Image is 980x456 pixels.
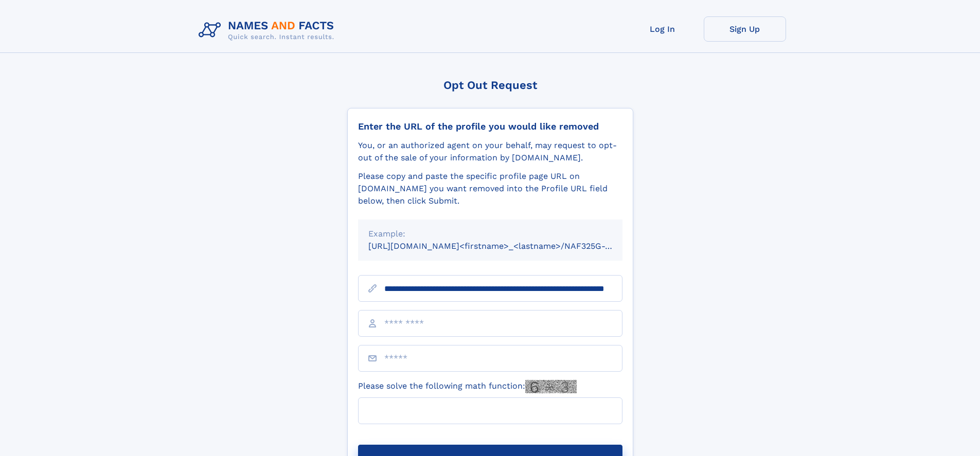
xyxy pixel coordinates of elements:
small: [URL][DOMAIN_NAME]<firstname>_<lastname>/NAF325G-xxxxxxxx [368,241,642,251]
div: Please copy and paste the specific profile page URL on [DOMAIN_NAME] you want removed into the Pr... [358,170,622,207]
label: Please solve the following math function: [358,380,577,393]
div: You, or an authorized agent on your behalf, may request to opt-out of the sale of your informatio... [358,139,622,164]
img: Logo Names and Facts [194,16,343,44]
a: Sign Up [704,16,786,42]
div: Enter the URL of the profile you would like removed [358,121,622,132]
a: Log In [621,16,704,42]
div: Example: [368,228,612,240]
div: Opt Out Request [347,79,633,92]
